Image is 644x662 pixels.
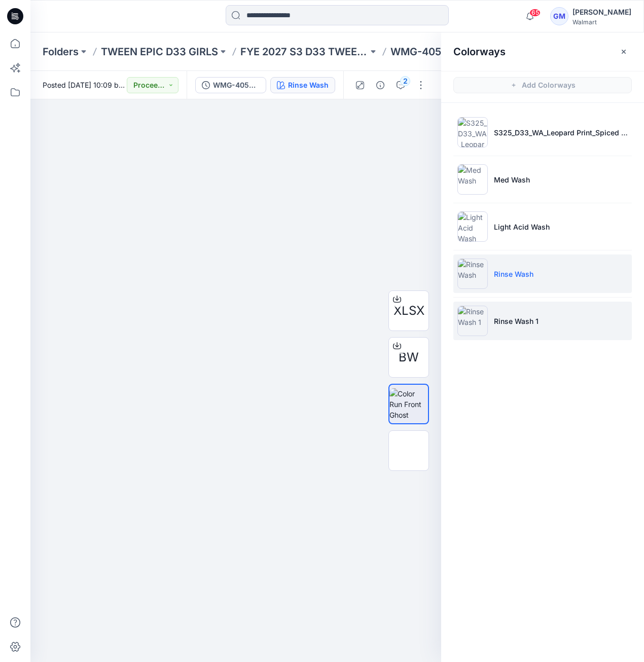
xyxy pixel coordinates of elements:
[43,80,127,90] span: Posted [DATE] 10:09 by
[101,45,218,59] a: TWEEN EPIC D33 GIRLS
[573,18,631,26] div: Walmart
[457,117,488,148] img: S325_D33_WA_Leopard Print_Spiced Latte_G2594A
[573,6,631,18] div: [PERSON_NAME]
[389,388,428,420] img: Color Run Front Ghost
[457,211,488,242] img: Light Acid Wash
[494,316,539,326] p: Rinse Wash 1
[457,259,488,289] img: Rinse Wash
[494,222,550,232] p: Light Acid Wash
[494,174,530,185] p: Med Wash
[494,269,533,279] p: Rinse Wash
[457,306,488,336] img: Rinse Wash 1
[392,77,409,93] button: 2
[390,45,513,59] p: WMG-4059-2026 Jacket
[400,76,410,86] div: 2
[393,302,424,320] span: XLSX
[240,45,368,59] a: FYE 2027 S3 D33 TWEEN GIRL EPIC
[529,9,541,17] span: 65
[288,80,329,91] div: Rinse Wash
[125,81,183,89] a: [PERSON_NAME]
[372,77,388,93] button: Details
[399,348,419,366] span: BW
[457,164,488,195] img: Med Wash
[494,127,628,138] p: S325_D33_WA_Leopard Print_Spiced Latte_G2594A
[550,7,568,25] div: GM
[195,77,266,93] button: WMG-4059-2026 Jacket_Full Colorway
[453,46,506,58] h2: Colorways
[270,77,335,93] button: Rinse Wash
[213,80,260,91] div: WMG-4059-2026 Jacket_Full Colorway
[43,45,79,59] a: Folders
